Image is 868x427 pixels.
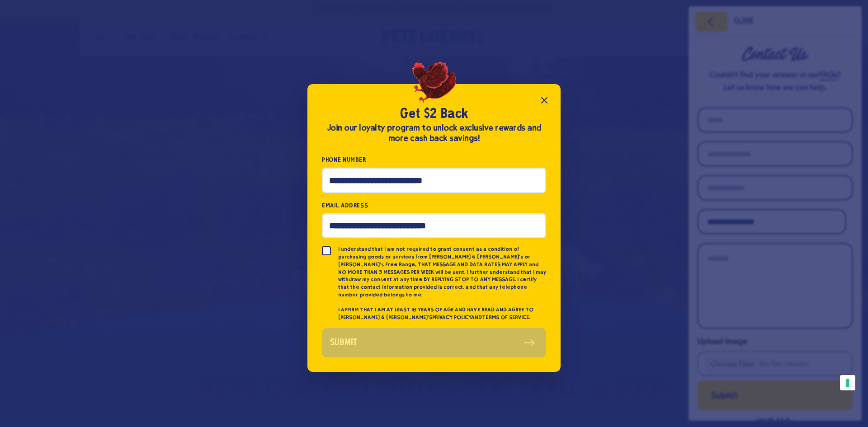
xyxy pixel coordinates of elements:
[482,314,529,321] a: TERMS OF SERVICE.
[322,200,546,211] label: Email Address
[322,246,331,255] input: I understand that I am not required to grant consent as a condition of purchasing goods or servic...
[840,375,855,390] button: Your consent preferences for tracking technologies
[338,306,546,321] p: I AFFIRM THAT I AM AT LEAST 18 YEARS OF AGE AND HAVE READ AND AGREE TO [PERSON_NAME] & [PERSON_NA...
[322,328,546,357] button: Submit
[322,106,546,123] h2: Get $2 Back
[322,155,546,165] label: Phone Number
[535,91,553,109] button: Close popup
[432,314,471,321] a: PRIVACY POLICY
[322,123,546,144] div: Join our loyalty program to unlock exclusive rewards and more cash back savings!
[338,245,546,299] p: I understand that I am not required to grant consent as a condition of purchasing goods or servic...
